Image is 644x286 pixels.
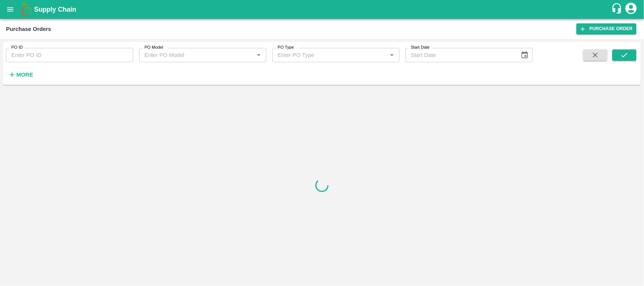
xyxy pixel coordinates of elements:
div: Purchase Orders [6,24,51,34]
button: More [6,68,35,81]
button: Choose date [518,48,532,62]
button: Open [387,50,397,60]
label: PO Model [144,45,163,51]
input: Enter PO Type [275,50,385,60]
input: Enter PO Model [141,50,252,60]
input: Start Date [406,48,515,62]
button: open drawer [2,1,19,18]
a: Purchase Order [576,23,636,34]
img: logo [19,2,34,17]
label: PO Type [278,45,294,51]
div: account of current user [624,2,638,17]
div: customer-support [611,3,624,16]
button: Open [254,50,264,60]
strong: More [16,72,33,78]
label: Start Date [411,45,430,51]
label: PO ID [11,45,23,51]
a: Supply Chain [34,4,611,15]
b: Supply Chain [34,6,76,13]
input: Enter PO ID [6,48,133,62]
